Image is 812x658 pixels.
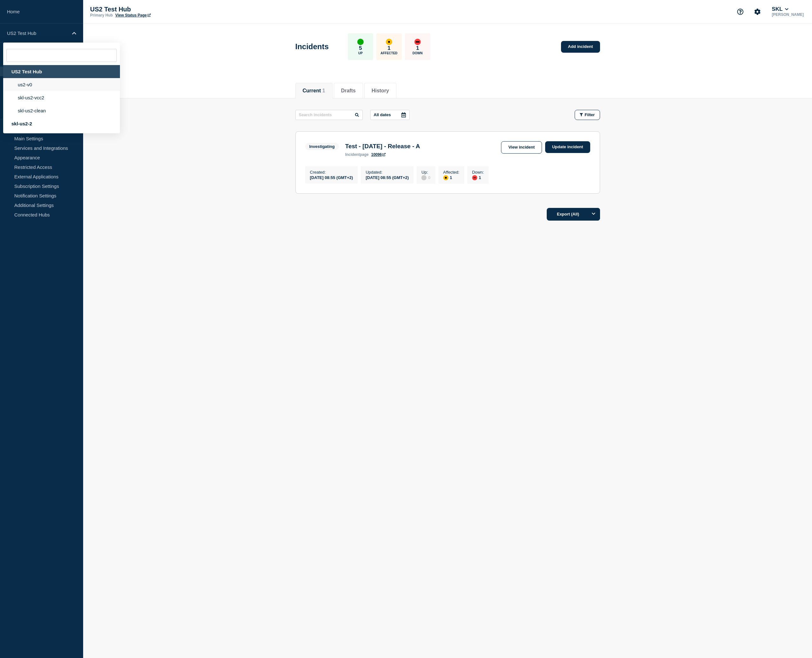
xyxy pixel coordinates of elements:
[472,170,484,175] p: Down :
[3,104,120,117] li: skl-us2-clean
[416,45,419,51] p: 1
[345,143,420,150] h3: Test - [DATE] - Release - A
[357,39,364,45] div: up
[413,51,423,55] p: Down
[366,170,409,175] p: Updated :
[359,45,362,51] p: 5
[305,143,339,150] span: Investigating
[372,88,389,94] button: History
[3,78,120,91] li: us2-v0
[374,112,391,117] p: All dates
[547,208,600,221] button: Export (All)
[322,88,325,93] span: 1
[443,175,459,180] div: 1
[380,51,397,55] p: Affected
[734,5,747,18] button: Support
[575,110,600,120] button: Filter
[295,110,363,120] input: Search incidents
[345,152,369,157] p: page
[421,175,430,180] div: 0
[472,175,484,180] div: 1
[295,42,329,51] h1: Incidents
[421,175,426,180] div: disabled
[90,13,113,17] p: Primary Hub
[751,5,764,18] button: Account settings
[303,88,325,94] button: Current 1
[585,112,595,117] span: Filter
[770,6,790,12] button: SKL
[371,152,386,157] a: 10096
[7,30,68,36] p: US2 Test Hub
[358,51,363,55] p: Up
[3,91,120,104] li: skl-us2-vcc2
[366,175,409,180] div: [DATE] 08:55 (GMT+2)
[472,175,477,180] div: down
[115,13,150,17] a: View Status Page
[421,170,430,175] p: Up :
[3,117,120,130] div: skl-us2-2
[545,141,590,153] a: Update incident
[3,65,120,78] div: US2 Test Hub
[345,152,360,157] span: incident
[310,175,353,180] div: [DATE] 08:55 (GMT+2)
[443,170,459,175] p: Affected :
[90,6,217,13] p: US2 Test Hub
[501,141,542,154] a: View incident
[386,39,392,45] div: affected
[443,175,448,180] div: affected
[387,45,390,51] p: 1
[587,208,600,221] button: Options
[370,110,410,120] button: All dates
[561,41,600,53] a: Add incident
[341,88,356,94] button: Drafts
[414,39,421,45] div: down
[770,12,805,17] p: [PERSON_NAME]
[310,170,353,175] p: Created :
